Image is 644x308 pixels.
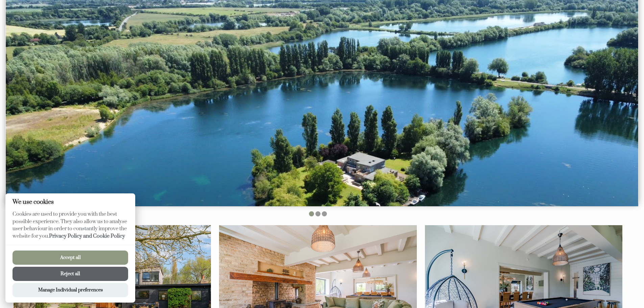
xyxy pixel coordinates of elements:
[5,199,135,205] h2: We use cookies
[49,233,125,239] a: Privacy Policy and Cookie Policy
[13,283,128,297] button: Manage Individual preferences
[13,267,128,281] button: Reject all
[5,211,135,245] p: Cookies are used to provide you with the best possible experience. They also allow us to analyse ...
[13,251,128,265] button: Accept all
